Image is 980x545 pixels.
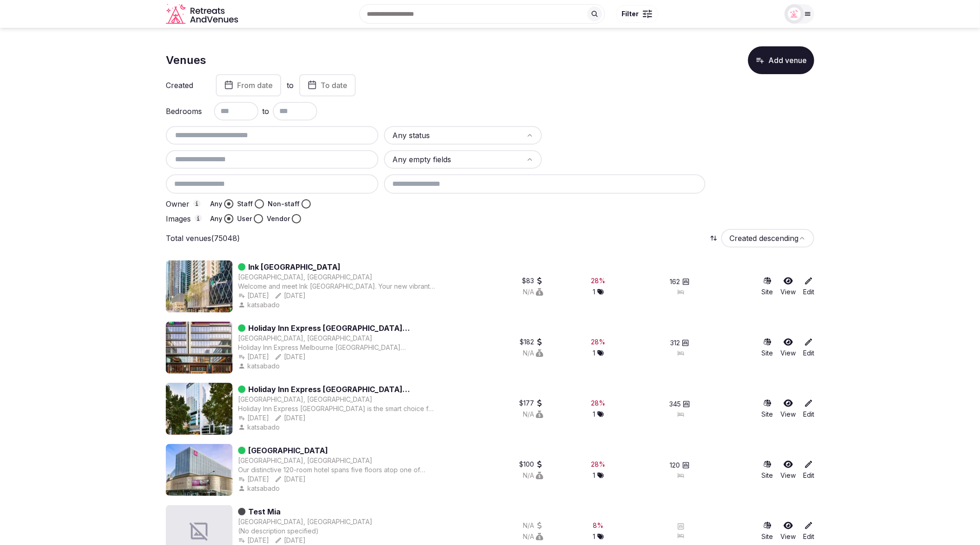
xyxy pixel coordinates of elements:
[166,108,203,115] label: Bedrooms
[591,399,606,408] div: 28 %
[166,200,203,208] label: Owner
[166,383,232,435] img: Featured image for Holiday Inn Express Melbourne Southbank by IHG
[593,349,604,358] button: 1
[238,465,435,475] div: Our distinctive 120-room hotel spans five floors atop one of [GEOGRAPHIC_DATA]’s premium retail d...
[262,106,269,117] span: to
[780,337,796,358] a: View
[593,471,604,480] button: 1
[761,399,773,419] a: Site
[237,199,253,209] label: Staff
[670,461,690,470] button: 120
[320,81,347,90] span: To date
[780,276,796,297] a: View
[166,215,203,223] label: Images
[238,413,269,423] button: [DATE]
[670,277,690,286] button: 162
[238,423,282,432] div: katsabado
[166,82,203,89] label: Created
[593,521,604,530] div: 8 %
[275,352,306,361] button: [DATE]
[238,536,269,545] div: [DATE]
[238,291,269,300] button: [DATE]
[669,399,681,409] span: 345
[275,291,306,300] button: [DATE]
[591,460,606,469] button: 28%
[593,521,604,530] button: 8%
[591,276,606,285] button: 28%
[238,526,372,536] div: (No description specified)
[761,460,773,480] a: Site
[216,74,281,96] button: From date
[591,337,606,347] div: 28 %
[166,260,232,312] img: Featured image for Ink Hotel Melbourne Southbank
[210,199,222,209] label: Any
[748,46,814,74] button: Add venue
[616,5,658,23] button: Filter
[523,410,543,419] button: N/A
[166,52,206,68] h1: Venues
[761,521,773,541] a: Site
[248,445,328,456] a: [GEOGRAPHIC_DATA]
[803,399,814,419] a: Edit
[523,471,543,480] button: N/A
[591,460,606,469] div: 28 %
[238,352,269,361] button: [DATE]
[275,413,306,423] div: [DATE]
[803,276,814,297] a: Edit
[238,272,372,282] div: [GEOGRAPHIC_DATA], [GEOGRAPHIC_DATA]
[166,233,240,243] p: Total venues (75048)
[238,456,372,465] button: [GEOGRAPHIC_DATA], [GEOGRAPHIC_DATA]
[523,287,543,297] button: N/A
[520,337,543,347] button: $182
[591,399,606,408] button: 28%
[238,395,372,404] button: [GEOGRAPHIC_DATA], [GEOGRAPHIC_DATA]
[591,276,606,285] div: 28 %
[193,200,201,207] button: Owner
[670,277,680,286] span: 162
[166,444,232,496] img: Featured image for Sage Hotel Ringwood
[523,521,543,530] button: N/A
[238,517,372,526] div: [GEOGRAPHIC_DATA], [GEOGRAPHIC_DATA]
[238,361,282,371] button: katsabado
[248,323,435,334] a: Holiday Inn Express [GEOGRAPHIC_DATA] [GEOGRAPHIC_DATA][PERSON_NAME]
[166,4,240,25] a: Visit the homepage
[238,475,269,484] button: [DATE]
[593,287,604,297] button: 1
[267,214,290,223] label: Vendor
[519,460,543,469] button: $100
[780,460,796,480] a: View
[523,532,543,541] button: N/A
[248,506,281,517] a: Test Mia
[519,399,543,408] button: $177
[593,410,604,419] button: 1
[591,337,606,347] button: 28%
[287,80,294,90] label: to
[780,399,796,419] a: View
[803,521,814,541] a: Edit
[237,81,273,90] span: From date
[788,7,801,20] img: miaceralde
[593,532,604,541] button: 1
[761,337,773,358] a: Site
[275,475,306,484] button: [DATE]
[210,214,222,223] label: Any
[248,261,340,272] a: Ink [GEOGRAPHIC_DATA]
[238,334,372,343] div: [GEOGRAPHIC_DATA], [GEOGRAPHIC_DATA]
[268,199,300,209] label: Non-staff
[670,338,680,348] span: 312
[523,349,543,358] button: N/A
[761,276,773,297] a: Site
